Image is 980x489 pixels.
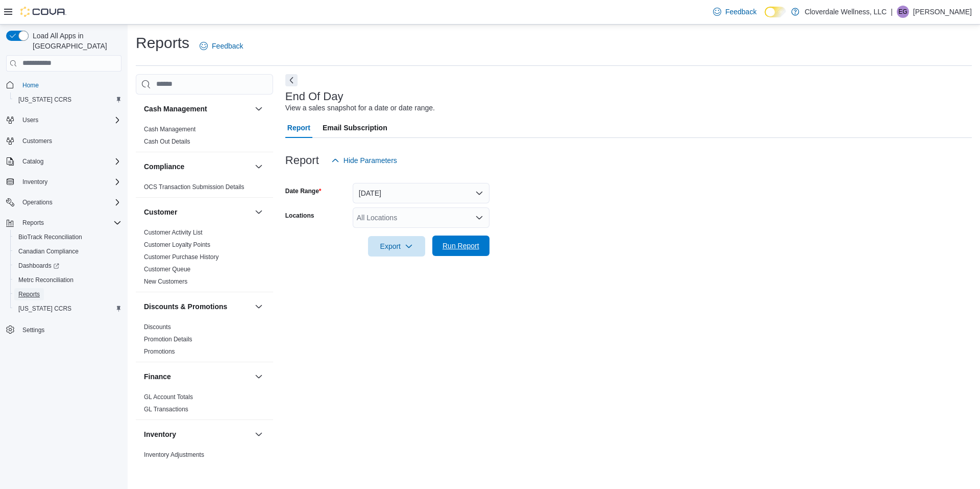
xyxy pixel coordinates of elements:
[18,305,71,313] span: [US_STATE] CCRS
[136,33,189,53] h1: Reports
[14,274,78,286] a: Metrc Reconciliation
[253,370,265,383] button: Finance
[144,265,190,273] span: Customer Queue
[20,7,66,17] img: Cova
[253,300,265,313] button: Discounts & Promotions
[144,406,188,413] a: GL Transactions
[18,134,121,147] span: Customers
[22,116,38,124] span: Users
[29,31,121,51] span: Load All Apps in [GEOGRAPHIC_DATA]
[144,371,171,382] h3: Finance
[14,302,121,315] span: Washington CCRS
[285,212,314,220] label: Locations
[443,241,479,251] span: Run Report
[144,277,187,286] span: New Customers
[136,226,273,292] div: Customer
[144,138,190,145] a: Cash Out Details
[913,6,972,18] p: [PERSON_NAME]
[18,217,48,229] button: Reports
[2,216,126,230] button: Reports
[18,217,121,229] span: Reports
[18,323,121,336] span: Settings
[144,347,175,356] span: Promotions
[475,214,483,222] button: Open list of options
[22,81,39,89] span: Home
[144,228,203,237] span: Customer Activity List
[2,195,126,209] button: Operations
[285,187,322,195] label: Date Range
[144,336,192,343] a: Promotion Details
[344,155,397,166] span: Hide Parameters
[22,157,43,166] span: Catalog
[10,230,126,244] button: BioTrack Reconciliation
[897,6,909,18] div: Eleanor Gomez
[144,393,193,401] span: GL Account Totals
[22,198,53,206] span: Operations
[765,7,786,17] input: Dark Mode
[136,321,273,362] div: Discounts & Promotions
[136,181,273,197] div: Compliance
[709,2,761,22] a: Feedback
[18,155,121,168] span: Catalog
[10,92,126,107] button: [US_STATE] CCRS
[891,6,893,18] p: |
[18,114,42,126] button: Users
[10,287,126,301] button: Reports
[22,326,44,334] span: Settings
[18,79,121,91] span: Home
[144,241,210,248] a: Customer Loyalty Points
[136,123,273,152] div: Cash Management
[10,244,126,259] button: Canadian Compliance
[374,236,419,257] span: Export
[144,253,219,261] a: Customer Purchase History
[2,154,126,169] button: Catalog
[18,176,52,188] button: Inventory
[212,41,243,51] span: Feedback
[2,78,126,92] button: Home
[253,428,265,440] button: Inventory
[144,266,190,273] a: Customer Queue
[18,135,56,147] a: Customers
[144,229,203,236] a: Customer Activity List
[22,178,47,186] span: Inventory
[285,90,344,103] h3: End Of Day
[253,160,265,173] button: Compliance
[368,236,425,257] button: Export
[285,103,435,113] div: View a sales snapshot for a date or date range.
[14,288,44,300] a: Reports
[18,276,73,284] span: Metrc Reconciliation
[144,429,176,439] h3: Inventory
[898,6,907,18] span: EG
[144,161,184,172] h3: Compliance
[725,7,756,17] span: Feedback
[144,323,171,331] a: Discounts
[18,196,57,208] button: Operations
[14,94,121,106] span: Washington CCRS
[14,274,121,286] span: Metrc Reconciliation
[2,133,126,148] button: Customers
[14,231,121,243] span: BioTrack Reconciliation
[14,245,121,258] span: Canadian Compliance
[144,126,195,133] a: Cash Management
[18,262,59,270] span: Dashboards
[14,288,121,300] span: Reports
[14,231,86,243] a: BioTrack Reconciliation
[18,155,47,168] button: Catalog
[10,301,126,316] button: [US_STATE] CCRS
[18,96,71,104] span: [US_STATE] CCRS
[22,219,44,227] span: Reports
[144,429,251,439] button: Inventory
[287,118,310,138] span: Report
[14,260,63,272] a: Dashboards
[144,253,219,261] span: Customer Purchase History
[10,273,126,287] button: Metrc Reconciliation
[14,302,76,315] a: [US_STATE] CCRS
[253,103,265,115] button: Cash Management
[144,125,195,133] span: Cash Management
[144,104,207,114] h3: Cash Management
[18,233,82,241] span: BioTrack Reconciliation
[18,247,79,255] span: Canadian Compliance
[144,207,251,217] button: Customer
[285,74,298,86] button: Next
